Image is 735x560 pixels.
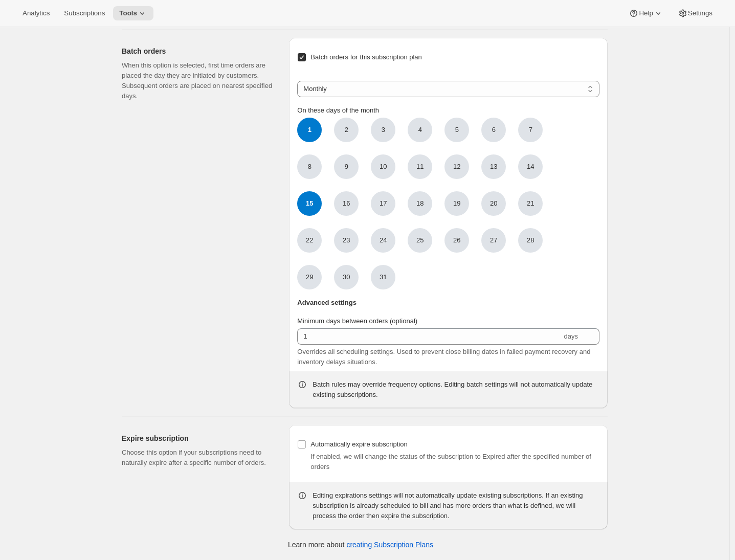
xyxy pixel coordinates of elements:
[490,198,497,209] span: 20
[490,162,497,172] span: 13
[297,348,590,366] span: Overrides all scheduling settings. Used to prevent close billing dates in failed payment recovery...
[380,235,387,245] span: 24
[119,9,137,17] span: Tools
[113,6,153,20] button: Tools
[346,541,433,549] a: creating Subscription Plans
[527,162,534,172] span: 14
[310,53,422,61] span: Batch orders for this subscription plan
[306,235,313,245] span: 22
[343,198,350,209] span: 16
[380,162,387,172] span: 10
[313,490,599,521] div: Editing expirations settings will not automatically update existing subscriptions. If an existing...
[58,6,111,20] button: Subscriptions
[529,125,532,135] span: 7
[622,6,669,20] button: Help
[297,106,379,114] span: On these days of the month
[490,235,497,245] span: 27
[564,332,578,340] span: days
[308,162,311,172] span: 8
[453,235,460,245] span: 26
[297,118,322,142] span: 1
[297,191,322,216] span: 15
[122,46,273,56] h2: Batch orders
[453,162,460,172] span: 12
[688,9,712,17] span: Settings
[527,198,534,209] span: 21
[672,6,719,20] button: Settings
[453,198,460,209] span: 19
[122,60,273,101] p: When this option is selected, first time orders are placed the day they are initiated by customer...
[416,162,424,172] span: 11
[382,125,385,135] span: 3
[23,9,50,17] span: Analytics
[16,6,56,20] button: Analytics
[345,125,348,135] span: 2
[455,125,459,135] span: 5
[527,235,534,245] span: 28
[64,9,105,17] span: Subscriptions
[639,9,653,17] span: Help
[380,198,387,209] span: 17
[310,453,591,471] span: If enabled, we will change the status of the subscription to Expired after the specified number o...
[418,125,422,135] span: 4
[416,235,424,245] span: 25
[288,540,433,550] p: Learn more about
[297,298,357,308] span: Advanced settings
[380,272,387,282] span: 31
[416,198,424,209] span: 18
[122,433,273,443] h2: Expire subscription
[343,235,350,245] span: 23
[343,272,350,282] span: 30
[310,440,407,448] span: Automatically expire subscription
[306,272,313,282] span: 29
[297,317,417,325] span: Minimum days between orders (optional)
[345,162,348,172] span: 9
[122,447,273,468] p: Choose this option if your subscriptions need to naturally expire after a specific number of orders.
[313,379,599,400] div: Batch rules may override frequency options. Editing batch settings will not automatically update ...
[492,125,496,135] span: 6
